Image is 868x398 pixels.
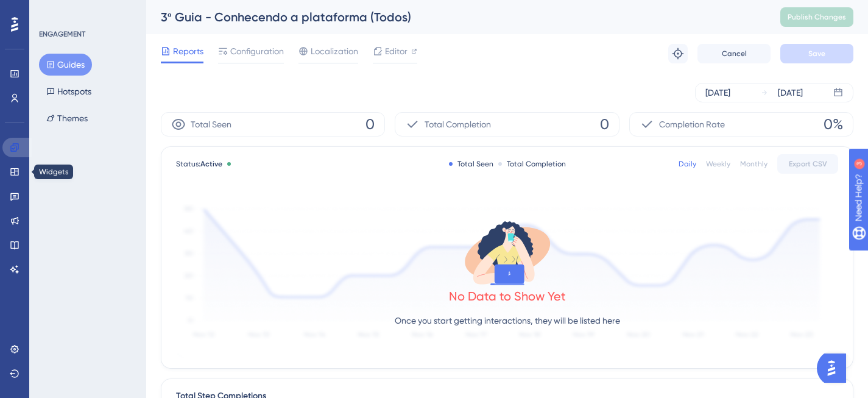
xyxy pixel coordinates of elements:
[777,154,838,174] button: Export CSV
[780,7,853,27] button: Publish Changes
[697,44,771,63] button: Cancel
[740,159,767,169] div: Monthly
[230,44,284,59] span: Configuration
[705,85,730,100] div: [DATE]
[679,159,696,169] div: Daily
[824,115,843,134] span: 0%
[161,9,750,26] div: 3º Guia - Conhecendo a plataforma (Todos)
[85,6,88,16] div: 3
[659,117,725,132] span: Completion Rate
[788,12,846,22] span: Publish Changes
[808,49,825,59] span: Save
[200,160,222,168] span: Active
[780,44,853,63] button: Save
[722,49,747,59] span: Cancel
[191,117,231,132] span: Total Seen
[365,115,375,134] span: 0
[39,29,85,39] div: ENGAGEMENT
[39,107,95,129] button: Themes
[395,313,620,328] p: Once you start getting interactions, they will be listed here
[600,115,609,134] span: 0
[778,85,803,100] div: [DATE]
[449,288,566,305] div: No Data to Show Yet
[449,159,493,169] div: Total Seen
[176,159,222,169] span: Status:
[385,44,408,59] span: Editor
[425,117,491,132] span: Total Completion
[29,3,76,18] span: Need Help?
[789,159,827,169] span: Export CSV
[498,159,566,169] div: Total Completion
[706,159,730,169] div: Weekly
[39,54,92,76] button: Guides
[173,44,203,59] span: Reports
[817,350,853,386] iframe: UserGuiding AI Assistant Launcher
[311,44,358,59] span: Localization
[39,80,99,102] button: Hotspots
